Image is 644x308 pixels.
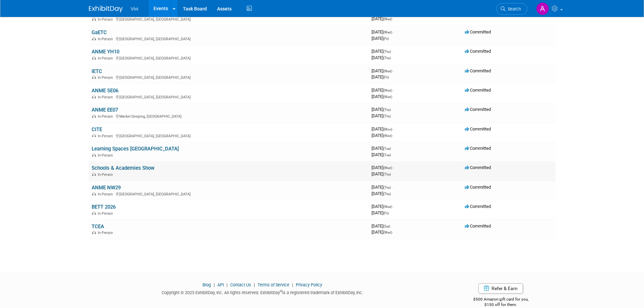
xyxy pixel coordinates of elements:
[92,68,102,74] a: IETC
[98,172,115,177] span: In-Person
[372,107,393,112] span: [DATE]
[98,75,115,80] span: In-Person
[383,134,392,138] span: (Wed)
[372,16,392,21] span: [DATE]
[465,146,491,151] span: Committed
[465,29,491,34] span: Committed
[393,126,394,132] span: -
[372,165,394,170] span: [DATE]
[92,133,366,138] div: [GEOGRAPHIC_DATA], [GEOGRAPHIC_DATA]
[392,49,393,54] span: -
[372,191,391,196] span: [DATE]
[372,74,389,79] span: [DATE]
[383,89,392,92] span: (Wed)
[393,88,394,93] span: -
[372,133,392,138] span: [DATE]
[393,29,394,34] span: -
[98,153,115,158] span: In-Person
[280,289,282,293] sup: ®
[372,223,392,229] span: [DATE]
[98,95,115,99] span: In-Person
[372,152,391,157] span: [DATE]
[98,114,115,119] span: In-Person
[465,165,491,170] span: Committed
[372,29,394,34] span: [DATE]
[393,68,394,73] span: -
[372,171,391,176] span: [DATE]
[383,192,391,196] span: (Thu)
[92,74,366,80] div: [GEOGRAPHIC_DATA], [GEOGRAPHIC_DATA]
[372,146,393,151] span: [DATE]
[393,165,394,170] span: -
[372,113,391,118] span: [DATE]
[296,282,322,287] a: Privacy Policy
[92,153,96,157] img: In-Person Event
[92,56,96,60] img: In-Person Event
[92,185,121,191] a: ANME NW29
[98,37,115,41] span: In-Person
[252,282,257,287] span: |
[372,230,392,235] span: [DATE]
[383,224,390,228] span: (Sat)
[131,6,138,11] span: Vivi
[391,223,392,229] span: -
[372,204,394,209] span: [DATE]
[98,56,115,61] span: In-Person
[372,210,389,215] span: [DATE]
[372,185,393,190] span: [DATE]
[383,108,391,112] span: (Thu)
[92,146,179,152] a: Learning Spaces [GEOGRAPHIC_DATA]
[98,134,115,138] span: In-Person
[92,134,96,137] img: In-Person Event
[383,153,391,157] span: (Tue)
[92,191,366,196] div: [GEOGRAPHIC_DATA], [GEOGRAPHIC_DATA]
[92,36,366,41] div: [GEOGRAPHIC_DATA], [GEOGRAPHIC_DATA]
[92,114,96,118] img: In-Person Event
[92,94,366,99] div: [GEOGRAPHIC_DATA], [GEOGRAPHIC_DATA]
[92,192,96,195] img: In-Person Event
[465,68,491,73] span: Committed
[383,56,391,60] span: (Thu)
[383,17,392,21] span: (Wed)
[465,185,491,190] span: Committed
[383,205,392,209] span: (Wed)
[92,49,119,55] a: ANME YH10
[98,211,115,216] span: In-Person
[92,126,102,133] a: CITE
[505,6,521,11] span: Search
[465,88,491,93] span: Committed
[383,186,391,189] span: (Thu)
[496,3,527,15] a: Search
[383,231,392,234] span: (Wed)
[92,88,118,94] a: ANME SE06
[465,223,491,229] span: Committed
[372,68,394,73] span: [DATE]
[92,211,96,215] img: In-Person Event
[92,107,118,113] a: ANME EE07
[383,211,389,215] span: (Fri)
[383,75,389,79] span: (Fri)
[98,192,115,196] span: In-Person
[383,147,391,150] span: (Tue)
[92,29,107,35] a: GaETC
[92,165,154,171] a: Schools & Academies Show
[92,37,96,40] img: In-Person Event
[290,282,295,287] span: |
[372,49,393,54] span: [DATE]
[383,69,392,73] span: (Wed)
[392,107,393,112] span: -
[212,282,216,287] span: |
[446,292,555,308] div: $500 Amazon gift card for you,
[393,204,394,209] span: -
[372,126,394,132] span: [DATE]
[383,30,392,34] span: (Wed)
[372,88,394,93] span: [DATE]
[383,172,391,176] span: (Thu)
[372,55,391,60] span: [DATE]
[372,36,389,41] span: [DATE]
[383,95,392,99] span: (Wed)
[92,55,366,61] div: [GEOGRAPHIC_DATA], [GEOGRAPHIC_DATA]
[92,16,366,22] div: [GEOGRAPHIC_DATA], [GEOGRAPHIC_DATA]
[230,282,251,287] a: Contact Us
[383,127,392,131] span: (Mon)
